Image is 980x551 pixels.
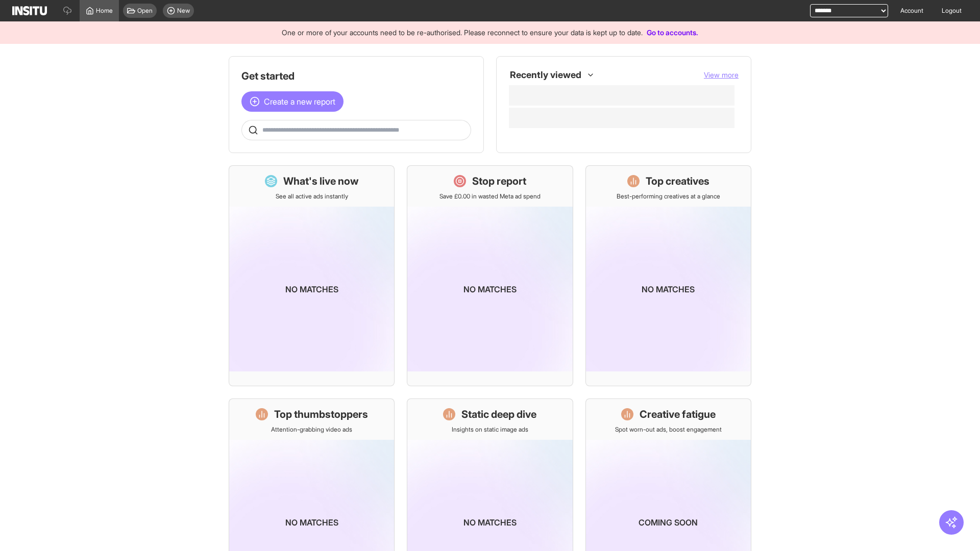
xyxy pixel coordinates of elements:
span: Create a new report [264,95,335,108]
h1: Top creatives [646,174,709,188]
p: Insights on static image ads [452,425,528,434]
h1: Static deep dive [461,407,536,421]
p: No matches [463,516,517,529]
span: Open [137,7,153,15]
p: No matches [642,283,695,295]
h1: Stop report [472,174,526,188]
h1: Get started [241,69,471,83]
h1: Top thumbstoppers [274,407,368,421]
span: One or more of your accounts need to be re-authorised. Please reconnect to ensure your data is ke... [282,28,643,37]
span: Home [96,7,113,15]
h1: What's live now [283,174,359,188]
img: coming-soon-gradient_kfitwp.png [229,207,394,371]
a: Top creativesBest-performing creatives at a glanceNo matches [585,165,751,386]
p: See all active ads instantly [276,192,348,201]
a: What's live nowSee all active ads instantlyNo matches [229,165,395,386]
p: No matches [463,283,517,295]
button: View more [704,70,739,80]
a: Go to accounts. [647,28,698,37]
a: Stop reportSave £0.00 in wasted Meta ad spendNo matches [407,165,573,386]
span: View more [704,70,739,79]
p: No matches [285,516,338,529]
button: Create a new report [241,91,344,112]
p: Attention-grabbing video ads [271,425,352,434]
img: coming-soon-gradient_kfitwp.png [407,207,572,371]
p: Best-performing creatives at a glance [617,192,720,201]
img: Logo [12,6,47,15]
img: coming-soon-gradient_kfitwp.png [586,207,751,371]
p: Save £0.00 in wasted Meta ad spend [439,192,541,201]
p: No matches [285,283,338,295]
span: New [177,7,190,15]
